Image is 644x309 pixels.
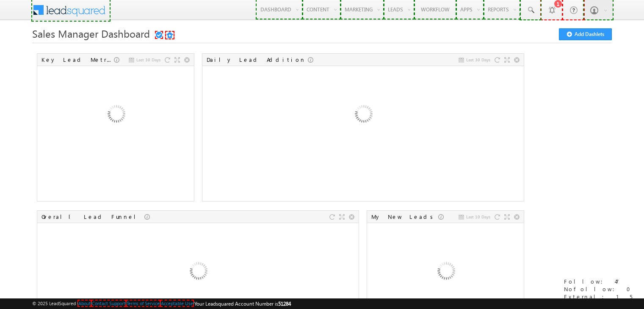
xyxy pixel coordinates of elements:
span: Last 30 Days [466,56,490,63]
span: © 2025 LeadSquared | | | | | [32,300,291,308]
div: Follow: 47 Nofollow: 0 External: 15 [560,273,640,305]
a: Contact Support [92,301,125,306]
span: 51284 [278,301,291,307]
a: Terms of Service [127,301,160,306]
span: Your Leadsquared Account Number is [194,301,291,307]
img: Loading... [70,70,161,161]
a: About [78,301,91,306]
span: Sales Manager Dashboard [32,27,150,40]
div: Daily Lead Addition [207,56,308,63]
div: Overall Lead Funnel [41,213,144,221]
a: Acceptable Use [161,301,193,306]
img: Loading... [318,70,409,161]
div: My New Leads [371,213,438,221]
span: Last 10 Days [466,213,490,221]
span: Last 30 Days [136,56,160,63]
button: Add Dashlets [559,28,612,40]
div: Key Lead Metrics [41,56,114,63]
